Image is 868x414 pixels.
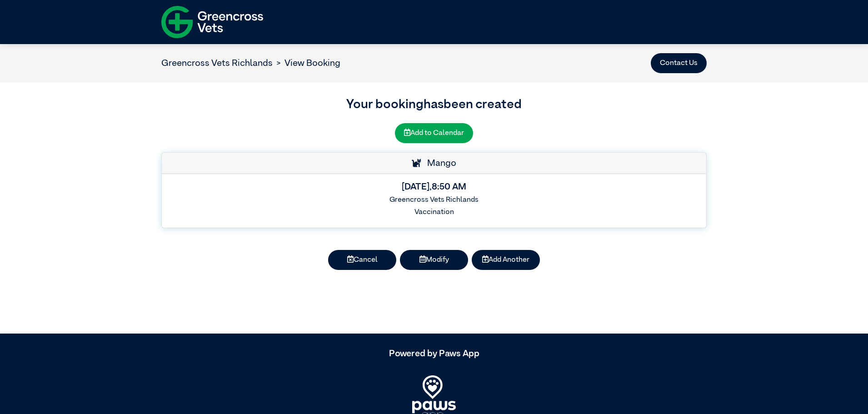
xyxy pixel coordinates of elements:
h5: Powered by Paws App [161,348,707,359]
button: Modify [400,250,468,270]
h6: Greencross Vets Richlands [169,196,699,205]
button: Contact Us [651,53,707,73]
button: Cancel [328,250,396,270]
img: f-logo [161,2,263,42]
h6: Vaccination [169,208,699,217]
h5: [DATE] , 8:50 AM [169,181,699,192]
button: Add Another [472,250,540,270]
h3: Your booking has been created [161,95,707,114]
li: View Booking [273,56,340,70]
nav: breadcrumb [161,56,340,70]
a: Greencross Vets Richlands [161,59,273,68]
span: Mango [423,159,456,168]
button: Add to Calendar [395,123,473,143]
